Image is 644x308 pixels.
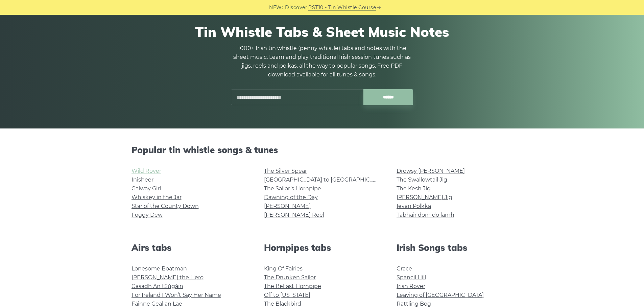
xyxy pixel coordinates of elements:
[264,203,311,209] a: [PERSON_NAME]
[397,292,484,298] a: Leaving of [GEOGRAPHIC_DATA]
[397,168,465,174] a: Drowsy [PERSON_NAME]
[132,265,187,272] a: Lonesome Boatman
[397,265,412,272] a: Grace
[132,274,204,281] a: [PERSON_NAME] the Hero
[264,242,380,253] h2: Hornpipes tabs
[264,176,389,183] a: [GEOGRAPHIC_DATA] to [GEOGRAPHIC_DATA]
[397,203,431,209] a: Ievan Polkka
[264,212,324,218] a: [PERSON_NAME] Reel
[397,185,431,192] a: The Kesh Jig
[308,4,376,11] a: PST10 - Tin Whistle Course
[397,176,447,183] a: The Swallowtail Jig
[264,168,307,174] a: The Silver Spear
[264,283,321,289] a: The Belfast Hornpipe
[132,203,199,209] a: Star of the County Down
[397,242,513,253] h2: Irish Songs tabs
[132,185,161,192] a: Galway Girl
[269,4,283,11] span: NEW:
[264,274,316,281] a: The Drunken Sailor
[264,292,310,298] a: Off to [US_STATE]
[132,301,182,307] a: Fáinne Geal an Lae
[132,145,513,155] h2: Popular tin whistle songs & tunes
[264,194,318,200] a: Dawning of the Day
[264,301,301,307] a: The Blackbird
[132,212,163,218] a: Foggy Dew
[285,4,307,11] span: Discover
[132,24,513,40] h1: Tin Whistle Tabs & Sheet Music Notes
[397,274,426,281] a: Spancil Hill
[231,44,413,79] p: 1000+ Irish tin whistle (penny whistle) tabs and notes with the sheet music. Learn and play tradi...
[132,292,221,298] a: For Ireland I Won’t Say Her Name
[397,194,452,200] a: [PERSON_NAME] Jig
[264,185,321,192] a: The Sailor’s Hornpipe
[264,265,303,272] a: King Of Fairies
[397,301,431,307] a: Rattling Bog
[132,176,153,183] a: Inisheer
[132,283,183,289] a: Casadh An tSúgáin
[132,194,182,200] a: Whiskey in the Jar
[397,283,425,289] a: Irish Rover
[397,212,454,218] a: Tabhair dom do lámh
[132,242,248,253] h2: Airs tabs
[132,168,161,174] a: Wild Rover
